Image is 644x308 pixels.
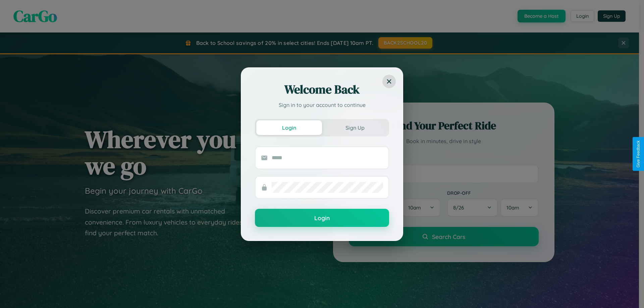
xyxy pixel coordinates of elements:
[322,120,388,135] button: Sign Up
[256,120,322,135] button: Login
[255,81,389,98] h2: Welcome Back
[255,101,389,109] p: Sign in to your account to continue
[636,140,641,168] div: Give Feedback
[255,209,389,227] button: Login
